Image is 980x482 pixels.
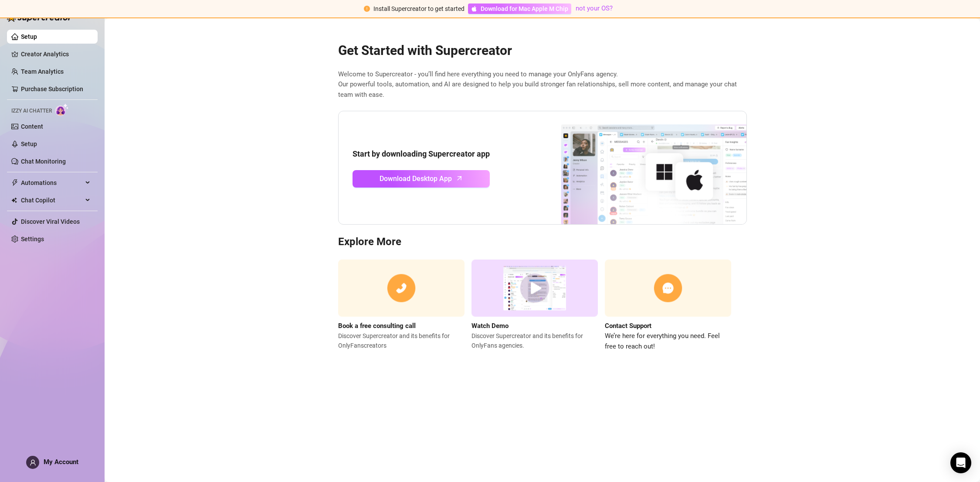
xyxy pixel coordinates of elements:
img: Chat Copilot [11,197,17,203]
span: thunderbolt [11,179,18,186]
span: apple [471,6,477,12]
span: Discover Supercreator and its benefits for OnlyFans agencies. [471,331,598,350]
a: Discover Viral Videos [21,218,80,225]
div: Open Intercom Messenger [950,452,971,473]
h2: Get Started with Supercreator [338,42,747,59]
span: Install Supercreator to get started [373,5,465,12]
img: download app [529,111,746,225]
a: Purchase Subscription [21,85,83,92]
a: Settings [21,236,44,243]
a: Chat Monitoring [21,158,66,165]
span: Izzy AI Chatter [11,107,52,115]
a: not your OS? [576,4,613,12]
img: supercreator demo [471,260,598,317]
span: Welcome to Supercreator - you’ll find here everything you need to manage your OnlyFans agency. Ou... [338,69,747,100]
strong: Contact Support [605,322,651,330]
span: Discover Supercreator and its benefits for OnlyFans creators [338,331,465,350]
strong: Watch Demo [471,322,509,330]
span: user [30,459,36,466]
span: Chat Copilot [21,193,83,207]
span: Download for Mac Apple M Chip [481,4,568,14]
span: arrow-up [454,173,465,183]
a: Download for Mac Apple M Chip [468,3,571,14]
img: consulting call [338,260,465,317]
h3: Explore More [338,235,747,249]
a: Creator Analytics [21,47,91,61]
a: Download Desktop Apparrow-up [353,170,490,188]
span: Automations [21,176,83,190]
a: Setup [21,33,37,40]
a: Team Analytics [21,68,64,75]
strong: Start by downloading Supercreator app [353,149,490,158]
a: Setup [21,140,37,147]
span: exclamation-circle [364,6,370,12]
strong: Book a free consulting call [338,322,416,330]
a: Book a free consulting callDiscover Supercreator and its benefits for OnlyFanscreators [338,260,465,352]
a: Content [21,123,43,130]
span: We’re here for everything you need. Feel free to reach out! [605,331,731,352]
a: Watch DemoDiscover Supercreator and its benefits for OnlyFans agencies. [471,260,598,352]
span: My Account [44,458,78,466]
img: contact support [605,260,731,317]
span: Download Desktop App [380,173,452,184]
img: AI Chatter [55,103,69,116]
